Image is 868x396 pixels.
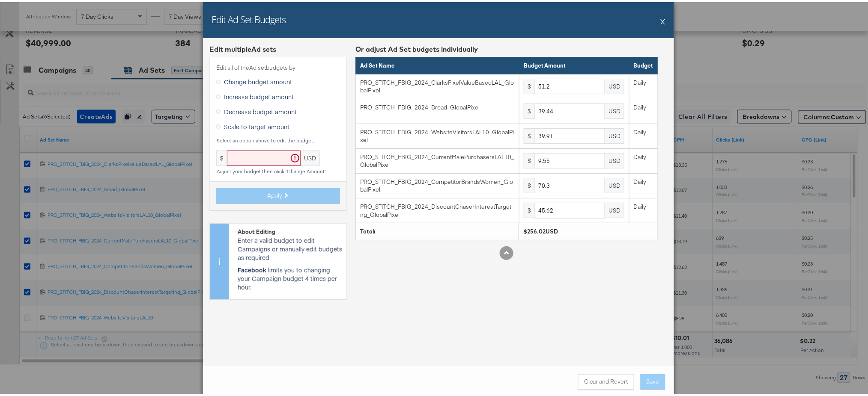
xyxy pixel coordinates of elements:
[216,62,340,70] label: Edit all of the Ad set budgets by:
[605,201,624,216] div: USD
[212,11,286,24] h2: Edit Ad Set Budgets
[224,120,289,129] span: Scale to target amount
[216,136,340,142] div: Select an option above to edit the budget.
[605,101,624,117] div: USD
[629,72,657,97] td: Daily
[238,263,266,272] strong: Facebook
[238,234,342,260] p: Enter a valid budget to edit Campaigns or manually edit budgets as required.
[519,55,629,72] th: Budget Amount
[216,148,227,164] div: $
[605,176,624,191] div: USD
[661,11,665,28] button: X
[360,126,514,142] div: PRO_STITCH_FBIG_2024_WebsiteVisitorsLAL10_GlobalPixel
[360,225,514,233] div: Total:
[224,75,292,84] span: Change budget amount
[605,77,624,92] div: USD
[301,148,320,164] div: USD
[209,42,347,52] div: Edit multiple Ad set s
[524,77,534,92] div: $
[524,176,534,191] div: $
[629,196,657,221] td: Daily
[360,176,514,192] div: PRO_STITCH_FBIG_2024_CompetitorBrandsWomen_GlobalPixel
[629,171,657,196] td: Daily
[524,201,534,216] div: $
[524,151,534,166] div: $
[629,55,657,72] th: Budget
[360,151,514,167] div: PRO_STITCH_FBIG_2024_CurrentMalePurchasersLAL10_GlobalPixel
[524,126,534,142] div: $
[238,226,342,234] div: About Editing
[238,263,342,289] p: limits you to changing your Campaign budget 4 times per hour.
[605,151,624,166] div: USD
[216,166,340,172] div: Adjust your budget then click 'Change Amount'
[360,201,514,216] div: PRO_STITCH_FBIG_2024_DiscountChaserInterestTargeting_GlobalPixel
[360,77,514,92] div: PRO_STITCH_FBIG_2024_ClarksPixelValueBasedLAL_GlobalPixel
[356,55,519,72] th: Ad Set Name
[524,101,534,117] div: $
[629,97,657,122] td: Daily
[605,126,624,142] div: USD
[629,121,657,146] td: Daily
[578,372,634,387] button: Clear and Revert
[224,90,294,99] span: Increase budget amount
[629,146,657,171] td: Daily
[523,225,653,233] div: $256.02USD
[360,101,514,109] div: PRO_STITCH_FBIG_2024_Broad_GlobalPixel
[355,42,658,52] div: Or adjust Ad Set budgets individually
[224,105,297,114] span: Decrease budget amount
